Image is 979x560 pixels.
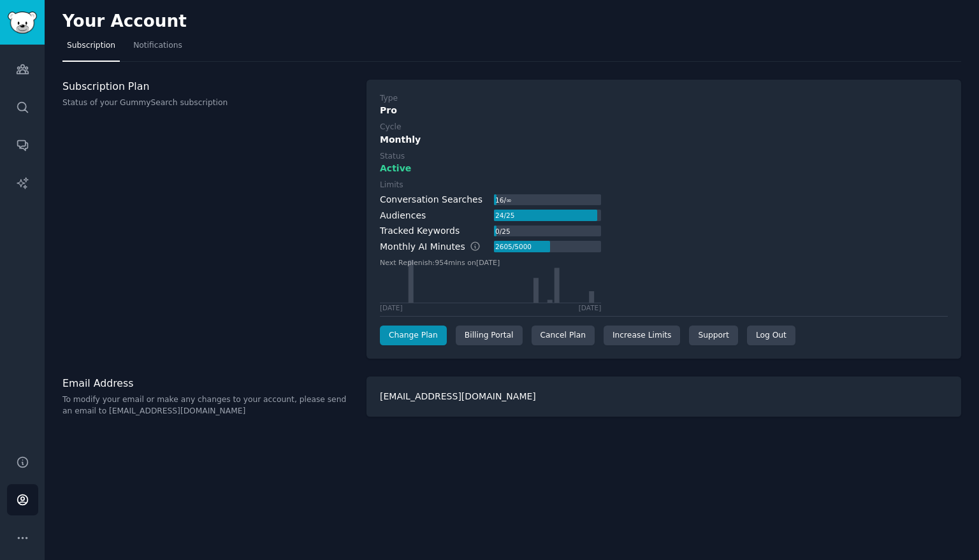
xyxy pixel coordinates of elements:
[380,193,482,206] div: Conversation Searches
[67,40,115,52] span: Subscription
[380,180,403,191] div: Limits
[129,36,187,62] a: Notifications
[380,133,948,147] div: Monthly
[380,93,398,104] div: Type
[380,303,403,312] div: [DATE]
[380,209,426,222] div: Audiences
[532,326,595,346] div: Cancel Plan
[62,97,353,109] p: Status of your GummySearch subscription
[62,36,120,62] a: Subscription
[380,162,411,175] span: Active
[747,326,795,346] div: Log Out
[380,224,460,238] div: Tracked Keywords
[133,40,182,52] span: Notifications
[380,122,401,133] div: Cycle
[380,151,405,162] div: Status
[62,394,353,417] p: To modify your email or make any changes to your account, please send an email to [EMAIL_ADDRESS]...
[8,11,37,34] img: GummySearch logo
[604,326,681,346] a: Increase Limits
[62,377,353,390] h3: Email Address
[494,226,511,237] div: 0 / 25
[494,194,512,206] div: 16 / ∞
[494,210,516,221] div: 24 / 25
[380,240,494,254] div: Monthly AI Minutes
[62,11,187,32] h2: Your Account
[689,326,737,346] a: Support
[380,104,948,117] div: Pro
[380,326,447,346] a: Change Plan
[366,377,961,417] div: [EMAIL_ADDRESS][DOMAIN_NAME]
[494,241,533,252] div: 2605 / 5000
[62,80,353,93] h3: Subscription Plan
[380,258,500,266] text: Next Replenish: 954 mins on [DATE]
[579,303,602,312] div: [DATE]
[456,326,523,346] div: Billing Portal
